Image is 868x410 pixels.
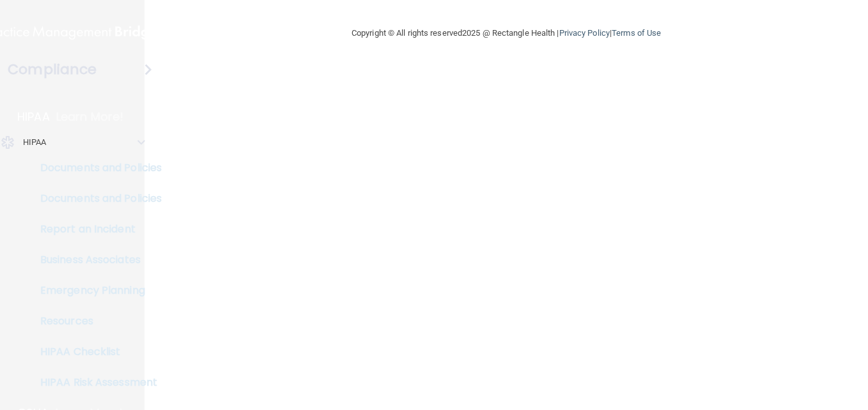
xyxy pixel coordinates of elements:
p: HIPAA [17,109,50,125]
p: Learn More! [56,109,124,125]
a: Privacy Policy [559,28,610,38]
p: Business Associates [8,254,183,266]
p: Documents and Policies [8,162,183,174]
a: Terms of Use [612,28,661,38]
p: Documents and Policies [8,192,183,205]
p: Report an Incident [8,223,183,236]
h4: Compliance [8,61,97,79]
p: HIPAA Checklist [8,345,183,358]
p: Emergency Planning [8,284,183,297]
p: HIPAA Risk Assessment [8,376,183,389]
div: Copyright © All rights reserved 2025 @ Rectangle Health | | [273,13,740,54]
p: Resources [8,315,183,328]
p: HIPAA [23,135,47,150]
